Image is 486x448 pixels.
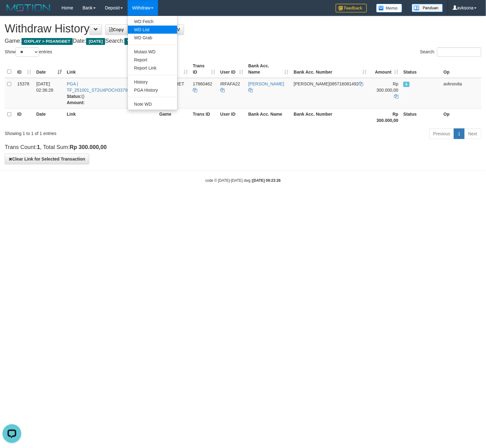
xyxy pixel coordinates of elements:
[128,26,177,34] a: WD List
[190,78,218,108] td: 17860462
[291,108,369,126] th: Bank Acc. Number
[218,60,246,78] th: User ID: activate to sort column ascending
[403,82,410,87] span: Approved - Marked by avknovita
[218,78,246,108] td: IRFAFA22
[67,81,145,93] a: PGA | TF_251001_ST2U4POCH337927Q82PI
[336,4,367,12] img: Feedback.jpg
[190,60,218,78] th: Trans ID: activate to sort column ascending
[128,56,177,64] a: Report
[441,60,481,78] th: Op
[376,4,402,12] img: Button%20Memo.svg
[253,178,281,183] strong: [DATE] 09:23:26
[128,34,177,42] a: WD Grab
[420,47,481,57] label: Search:
[67,93,154,106] div: ()
[190,108,218,126] th: Trans ID
[377,81,398,93] span: Rp 300.000,00
[105,24,128,35] a: Copy
[15,108,34,126] th: ID
[34,78,64,108] td: [DATE] 02:36:28
[401,60,441,78] th: Status
[16,47,39,57] select: Showentries
[67,94,81,99] b: Status:
[218,108,246,126] th: User ID
[401,108,441,126] th: Status
[291,78,369,108] td: 085716081492
[5,144,481,151] h4: Trans Count: , Total Sum:
[294,81,330,86] span: [PERSON_NAME]
[128,64,177,72] a: Report Link
[441,78,481,108] td: avknovita
[205,178,281,183] small: code © [DATE]-[DATE] dwg |
[157,108,191,126] th: Game
[5,3,52,12] img: MOTION_logo.png
[128,86,177,94] a: PGA History
[34,60,64,78] th: Date: activate to sort column ascending
[128,78,177,86] a: History
[454,128,464,139] a: 1
[464,128,481,139] a: Next
[34,108,64,126] th: Date
[67,100,85,105] b: Amount:
[377,112,398,123] strong: Rp 300.000,00
[369,60,401,78] th: Amount: activate to sort column ascending
[5,38,481,44] h4: Game: Date: Search:
[246,108,291,126] th: Bank Acc. Name
[429,128,454,139] a: Previous
[22,38,73,45] span: OXPLAY > PISANGBET
[109,27,124,32] span: Copy
[64,60,157,78] th: Link: activate to sort column ascending
[15,60,34,78] th: ID: activate to sort column ascending
[246,60,291,78] th: Bank Acc. Name: activate to sort column ascending
[441,108,481,126] th: Op
[5,47,52,57] label: Show entries
[128,100,177,108] a: Note WD
[128,48,177,56] a: Mutasi WD
[128,17,177,26] a: WD Fetch
[412,4,443,12] img: panduan.png
[5,154,89,164] button: Clear Link for Selected Transaction
[5,128,198,137] div: Showing 1 to 1 of 1 entries
[291,60,369,78] th: Bank Acc. Number: activate to sort column ascending
[37,144,40,150] strong: 1
[64,108,157,126] th: Link
[15,78,34,108] td: 15378
[248,81,284,86] a: [PERSON_NAME]
[124,38,169,45] span: "[PERSON_NAME]"
[70,144,107,150] strong: Rp 300.000,00
[86,38,105,45] span: [DATE]
[5,22,481,35] h1: Withdraw History
[437,47,481,57] input: Search:
[2,2,21,21] button: Open LiveChat chat widget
